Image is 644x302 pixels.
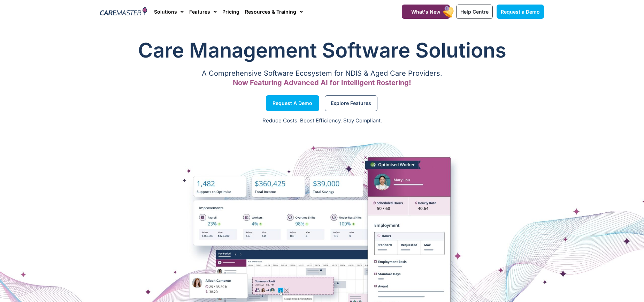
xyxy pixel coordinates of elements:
img: CareMaster Logo [100,7,147,17]
h1: Care Management Software Solutions [100,36,544,64]
span: What's New [411,9,440,15]
span: Explore Features [331,101,371,105]
span: Request a Demo [273,101,312,105]
p: Reduce Costs. Boost Efficiency. Stay Compliant. [4,117,640,125]
span: Help Centre [460,9,489,15]
p: A Comprehensive Software Ecosystem for NDIS & Aged Care Providers. [100,71,544,76]
a: What's New [402,5,450,19]
a: Explore Features [325,95,377,111]
span: Request a Demo [501,9,540,15]
a: Request a Demo [266,95,319,111]
span: Now Featuring Advanced AI for Intelligent Rostering! [233,78,411,87]
a: Request a Demo [497,5,544,19]
a: Help Centre [456,5,493,19]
